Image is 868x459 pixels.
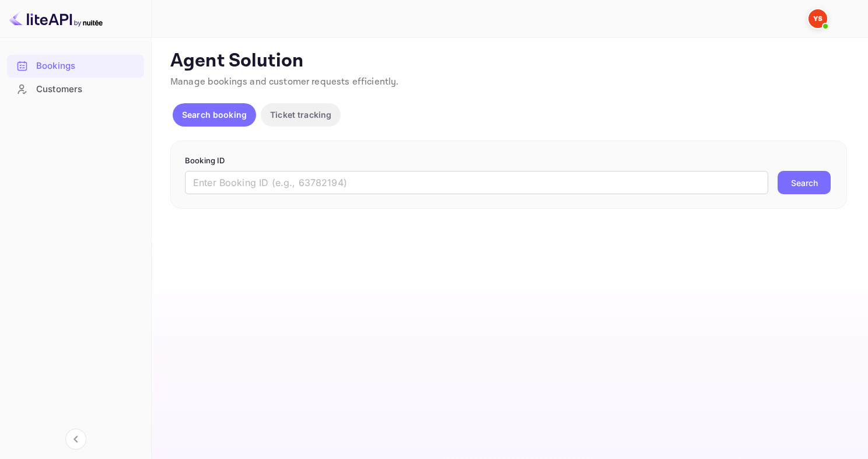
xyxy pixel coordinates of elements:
div: Bookings [36,59,138,73]
div: Customers [36,83,138,96]
p: Search booking [182,108,247,121]
a: Customers [7,78,144,100]
div: Bookings [7,55,144,78]
p: Booking ID [185,155,832,167]
img: Yandex Support [808,9,827,28]
span: Manage bookings and customer requests efficiently. [170,76,399,88]
button: Search [778,171,831,194]
p: Agent Solution [170,50,847,73]
input: Enter Booking ID (e.g., 63782194) [185,171,768,194]
div: Customers [7,78,144,101]
p: Ticket tracking [270,108,331,121]
img: LiteAPI logo [9,9,103,28]
button: Collapse navigation [65,429,86,450]
a: Bookings [7,55,144,76]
